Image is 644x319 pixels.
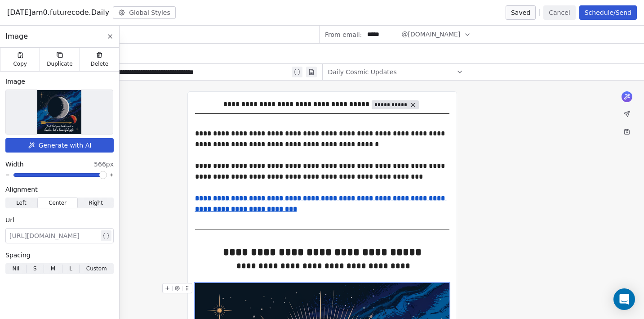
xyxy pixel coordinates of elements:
button: Cancel [543,5,575,20]
span: Right [89,199,103,207]
button: Saved [506,5,536,20]
span: Alignment [5,185,38,194]
div: Open Intercom Messenger [613,288,635,310]
span: Nil [12,265,19,273]
span: Spacing [5,251,31,260]
span: Width [5,160,24,169]
span: 566px [94,160,114,169]
button: Generate with AI [5,138,114,153]
span: Custom [86,265,107,273]
span: From email: [325,30,362,39]
span: S [33,265,37,273]
span: @[DOMAIN_NAME] [401,30,460,39]
span: Url [5,216,14,225]
button: Schedule/Send [579,5,637,20]
span: Image [5,77,25,86]
span: Left [16,199,27,207]
img: Selected image [37,90,81,134]
span: Duplicate [47,60,72,67]
span: Copy [13,60,27,67]
span: L [69,265,72,273]
span: Delete [91,60,109,67]
span: Image [5,31,28,42]
span: Daily Cosmic Updates [328,67,397,76]
span: M [51,265,55,273]
span: [DATE]am0.futurecode.Daily [7,7,109,18]
button: Global Styles [113,6,176,19]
